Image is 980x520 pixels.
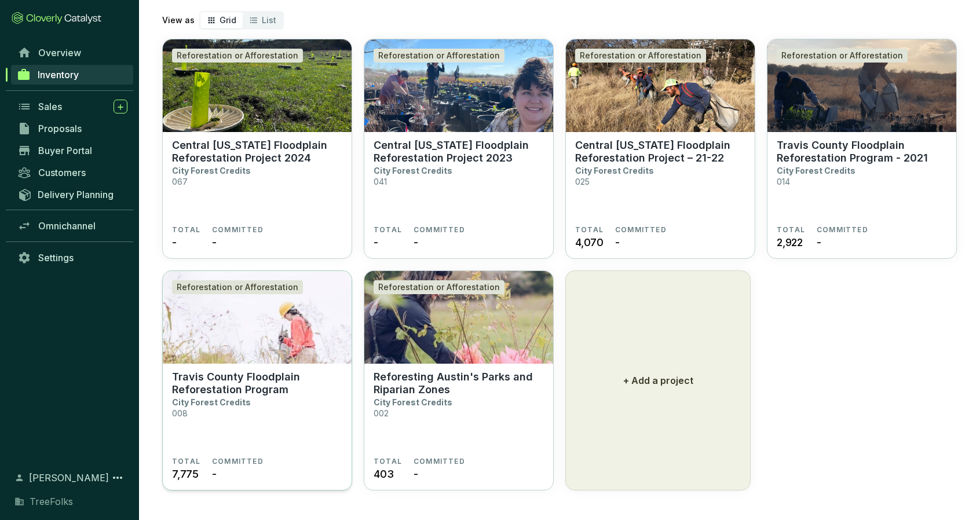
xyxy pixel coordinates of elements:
p: Travis County Floodplain Reforestation Program - 2021 [777,139,947,164]
p: Reforesting Austin's Parks and Riparian Zones [374,371,544,396]
p: 041 [374,177,387,186]
a: Central Texas Floodplain Reforestation Project – 21-22Reforestation or AfforestationCentral [US_S... [565,39,755,259]
span: - [374,235,378,250]
span: COMMITTED [212,225,264,235]
img: Central Texas Floodplain Reforestation Project – 21-22 [566,39,755,132]
p: 067 [172,177,188,186]
span: Delivery Planning [38,189,114,200]
span: TOTAL [777,225,805,235]
span: Settings [38,252,74,263]
span: Omnichannel [38,220,96,232]
p: City Forest Credits [575,166,654,175]
img: Central Texas Floodplain Reforestation Project 2023 [364,39,553,132]
img: Travis County Floodplain Reforestation Program - 2021 [767,39,956,132]
span: TOTAL [172,225,200,235]
p: + Add a project [623,373,693,387]
p: Travis County Floodplain Reforestation Program [172,371,342,396]
div: Reforestation or Afforestation [374,49,504,63]
a: Delivery Planning [12,185,133,204]
span: Buyer Portal [38,145,92,156]
a: Customers [12,163,133,182]
span: Inventory [38,69,79,80]
a: Proposals [12,119,133,138]
span: Proposals [38,123,82,134]
a: Settings [12,248,133,268]
span: - [172,235,177,250]
img: Reforesting Austin's Parks and Riparian Zones [364,271,553,364]
a: Omnichannel [12,216,133,236]
span: 403 [374,466,393,482]
a: Travis County Floodplain Reforestation ProgramReforestation or AfforestationTravis County Floodpl... [162,270,352,490]
a: Central Texas Floodplain Reforestation Project 2024Reforestation or AfforestationCentral [US_STAT... [162,39,352,259]
p: Central [US_STATE] Floodplain Reforestation Project 2023 [374,139,544,164]
span: COMMITTED [414,457,465,466]
a: Inventory [11,65,133,85]
span: - [414,466,418,482]
span: Grid [220,15,236,25]
p: 002 [374,408,389,418]
div: Reforestation or Afforestation [777,49,908,63]
span: - [212,235,217,250]
a: Overview [12,43,133,63]
a: Travis County Floodplain Reforestation Program - 2021Reforestation or AfforestationTravis County ... [767,39,957,259]
p: City Forest Credits [374,166,452,175]
div: Reforestation or Afforestation [172,49,303,63]
a: Sales [12,97,133,116]
span: - [615,235,620,250]
div: Reforestation or Afforestation [172,280,303,294]
button: + Add a project [565,270,751,490]
a: Central Texas Floodplain Reforestation Project 2023Reforestation or AfforestationCentral [US_STAT... [364,39,554,259]
p: City Forest Credits [172,166,251,175]
span: [PERSON_NAME] [29,471,109,485]
img: Travis County Floodplain Reforestation Program [163,271,352,364]
span: 7,775 [172,466,199,482]
p: 025 [575,177,590,186]
span: List [262,15,276,25]
img: Central Texas Floodplain Reforestation Project 2024 [163,39,352,132]
p: City Forest Credits [777,166,855,175]
p: View as [162,14,195,26]
a: Reforesting Austin's Parks and Riparian ZonesReforestation or AfforestationReforesting Austin's P... [364,270,554,490]
span: COMMITTED [414,225,465,235]
span: TOTAL [575,225,604,235]
span: TOTAL [374,225,402,235]
a: Buyer Portal [12,141,133,160]
span: COMMITTED [212,457,264,466]
span: TOTAL [374,457,402,466]
div: segmented control [199,11,284,30]
span: 4,070 [575,235,604,250]
div: Reforestation or Afforestation [575,49,706,63]
span: Sales [38,101,62,112]
span: 2,922 [777,235,803,250]
span: COMMITTED [615,225,667,235]
span: - [212,466,217,482]
p: Central [US_STATE] Floodplain Reforestation Project 2024 [172,139,342,164]
p: Central [US_STATE] Floodplain Reforestation Project – 21-22 [575,139,745,164]
p: City Forest Credits [374,397,452,407]
span: Customers [38,167,86,178]
span: Overview [38,47,81,58]
span: - [817,235,821,250]
span: COMMITTED [817,225,868,235]
span: - [414,235,418,250]
p: 014 [777,177,790,186]
span: TreeFolks [30,495,73,508]
p: City Forest Credits [172,397,251,407]
div: Reforestation or Afforestation [374,280,504,294]
p: 008 [172,408,188,418]
span: TOTAL [172,457,200,466]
